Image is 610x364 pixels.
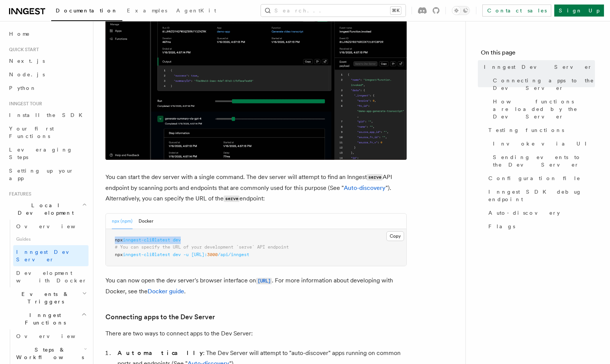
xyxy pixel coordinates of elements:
[9,30,30,38] span: Home
[493,153,595,168] span: Sending events to the Dev Server
[6,308,88,329] button: Inngest Functions
[9,112,87,118] span: Install the SDK
[6,27,88,41] a: Home
[481,60,595,74] a: Inngest Dev Server
[123,237,170,243] span: inngest-cli@latest
[139,214,153,229] button: Docker
[13,233,88,245] span: Guides
[105,172,407,204] p: You can start the dev server with a single command. The dev server will attempt to find an Innges...
[485,171,595,185] a: Configuration file
[127,8,167,14] span: Examples
[207,252,218,257] span: 3000
[13,343,88,364] button: Steps & Workflows
[173,252,181,257] span: dev
[115,237,123,243] span: npx
[390,7,401,14] kbd: ⌘K
[6,54,88,68] a: Next.js
[490,95,595,123] a: How functions are loaded by the Dev Server
[493,98,595,120] span: How functions are loaded by the Dev Server
[485,123,595,137] a: Testing functions
[13,220,88,233] a: Overview
[51,2,122,21] a: Documentation
[9,126,54,139] span: Your first Functions
[148,288,184,295] a: Docker guide
[123,252,170,257] span: inngest-cli@latest
[6,287,88,308] button: Events & Triggers
[488,174,581,182] span: Configuration file
[256,278,272,284] code: [URL]
[485,206,595,220] a: Auto-discovery
[224,196,239,202] code: serve
[344,184,386,191] a: Auto-discovery
[488,223,515,230] span: Flags
[13,245,88,266] a: Inngest Dev Server
[115,244,289,250] span: # You can specify the URL of your development `serve` API endpoint
[6,311,81,326] span: Inngest Functions
[16,333,94,339] span: Overview
[6,202,82,217] span: Local Development
[485,220,595,233] a: Flags
[173,237,181,243] span: dev
[490,137,595,150] a: Invoke via UI
[9,85,37,91] span: Python
[493,140,593,147] span: Invoke via UI
[6,81,88,95] a: Python
[481,48,595,60] h4: On this page
[482,5,551,17] a: Contact sales
[554,5,604,17] a: Sign Up
[115,252,123,257] span: npx
[488,126,564,134] span: Testing functions
[484,63,592,71] span: Inngest Dev Server
[488,209,560,217] span: Auto-discovery
[490,150,595,171] a: Sending events to the Dev Server
[6,220,88,287] div: Local Development
[9,147,73,160] span: Leveraging Steps
[261,5,406,17] button: Search...⌘K
[105,312,215,322] a: Connecting apps to the Dev Server
[493,77,595,92] span: Connecting apps to the Dev Server
[452,6,470,15] button: Toggle dark mode
[6,164,88,185] a: Setting up your app
[490,74,595,95] a: Connecting apps to the Dev Server
[6,101,42,107] span: Inngest tour
[6,122,88,143] a: Your first Functions
[9,58,45,64] span: Next.js
[105,328,407,339] p: There are two ways to connect apps to the Dev Server:
[6,108,88,122] a: Install the SDK
[485,185,595,206] a: Inngest SDK debug endpoint
[122,2,172,20] a: Examples
[218,252,249,257] span: /api/inngest
[191,252,207,257] span: [URL]:
[6,143,88,164] a: Leveraging Steps
[13,266,88,287] a: Development with Docker
[16,270,87,284] span: Development with Docker
[13,346,84,361] span: Steps & Workflows
[112,214,133,229] button: npx (npm)
[9,168,74,181] span: Setting up your app
[488,188,595,203] span: Inngest SDK debug endpoint
[176,8,216,14] span: AgentKit
[105,275,407,297] p: You can now open the dev server's browser interface on . For more information about developing wi...
[56,8,118,14] span: Documentation
[9,71,45,77] span: Node.js
[183,252,189,257] span: -u
[16,249,81,262] span: Inngest Dev Server
[6,68,88,81] a: Node.js
[16,223,94,229] span: Overview
[367,174,383,180] code: serve
[172,2,221,20] a: AgentKit
[6,290,82,305] span: Events & Triggers
[117,349,203,356] strong: Automatically
[6,191,31,197] span: Features
[256,277,272,284] a: [URL]
[386,231,404,241] button: Copy
[6,199,88,220] button: Local Development
[6,47,39,53] span: Quick start
[13,329,88,343] a: Overview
